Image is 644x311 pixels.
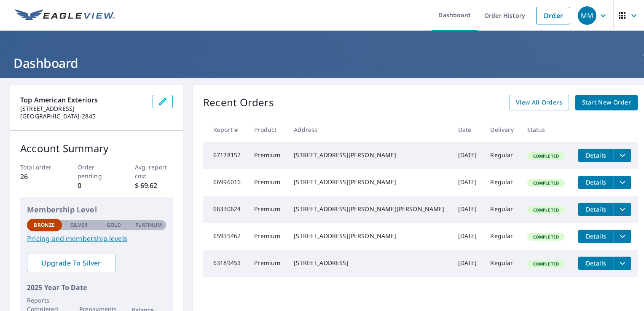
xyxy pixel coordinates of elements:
p: 0 [78,180,116,190]
span: Upgrade To Silver [34,258,109,268]
h1: Dashboard [10,54,634,72]
td: Premium [247,142,287,169]
td: Regular [483,169,520,196]
button: filesDropdownBtn-63189453 [614,257,631,270]
a: View All Orders [509,95,569,110]
button: detailsBtn-67178152 [578,149,614,162]
td: Premium [247,196,287,223]
a: Start New Order [575,95,638,110]
button: detailsBtn-66330624 [578,203,614,216]
span: Details [583,259,609,267]
th: Report # [203,117,247,142]
div: MM [578,6,596,25]
p: Bronze [34,221,55,229]
td: Premium [247,223,287,250]
p: Top American Exteriors [20,95,146,105]
td: 66330624 [203,196,247,223]
p: [GEOGRAPHIC_DATA]-2845 [20,113,146,120]
button: detailsBtn-63189453 [578,257,614,270]
p: [STREET_ADDRESS] [20,105,146,113]
p: 2025 Year To Date [27,282,166,292]
img: EV Logo [15,9,115,22]
p: Total order [20,163,59,172]
span: Details [583,178,609,186]
p: Platinum [135,221,162,229]
td: [DATE] [451,196,484,223]
div: [STREET_ADDRESS][PERSON_NAME][PERSON_NAME] [294,205,444,213]
a: Pricing and membership levels [27,233,166,244]
div: [STREET_ADDRESS][PERSON_NAME] [294,178,444,186]
p: $ 69.62 [135,180,173,190]
p: 26 [20,172,59,182]
button: filesDropdownBtn-66330624 [614,203,631,216]
button: filesDropdownBtn-67178152 [614,149,631,162]
td: Premium [247,250,287,277]
span: Completed [528,207,564,213]
td: 63189453 [203,250,247,277]
span: Start New Order [582,97,631,108]
th: Date [451,117,484,142]
span: Completed [528,153,564,159]
span: Details [583,151,609,159]
td: 67178152 [203,142,247,169]
th: Delivery [483,117,520,142]
span: Details [583,232,609,240]
td: [DATE] [451,142,484,169]
td: [DATE] [451,169,484,196]
div: [STREET_ADDRESS][PERSON_NAME] [294,232,444,240]
span: View All Orders [516,97,562,108]
span: Completed [528,180,564,186]
td: [DATE] [451,250,484,277]
span: Completed [528,234,564,240]
a: Upgrade To Silver [27,254,115,272]
p: Account Summary [20,141,173,156]
button: filesDropdownBtn-65935462 [614,230,631,243]
div: [STREET_ADDRESS] [294,259,444,267]
span: Details [583,205,609,213]
td: Regular [483,250,520,277]
th: Status [521,117,572,142]
p: Silver [70,221,88,229]
td: Regular [483,223,520,250]
p: Order pending [78,163,116,180]
button: detailsBtn-65935462 [578,230,614,243]
td: Regular [483,142,520,169]
td: Premium [247,169,287,196]
p: Recent Orders [203,95,274,110]
div: [STREET_ADDRESS][PERSON_NAME] [294,151,444,159]
button: detailsBtn-66996016 [578,176,614,189]
button: filesDropdownBtn-66996016 [614,176,631,189]
td: 65935462 [203,223,247,250]
p: Membership Level [27,204,166,215]
p: Gold [107,221,121,229]
th: Address [287,117,451,142]
td: 66996016 [203,169,247,196]
span: Completed [528,261,564,267]
td: Regular [483,196,520,223]
td: [DATE] [451,223,484,250]
th: Product [247,117,287,142]
a: Order [536,7,570,24]
p: Avg. report cost [135,163,173,180]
